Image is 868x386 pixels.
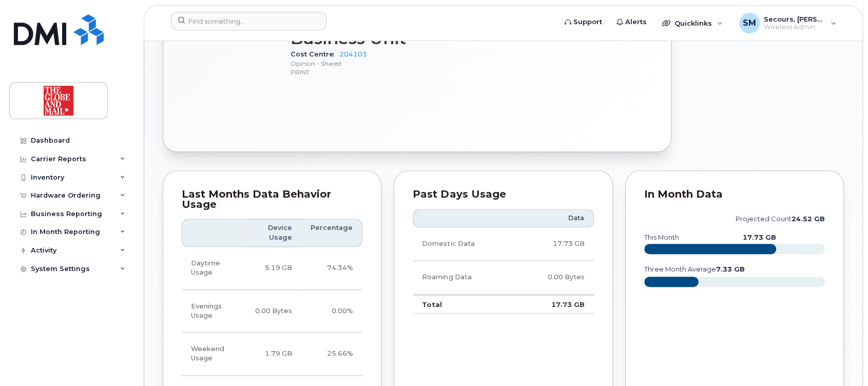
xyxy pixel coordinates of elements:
[246,219,302,247] th: Device Usage
[743,17,756,29] span: SM
[792,215,825,223] tspan: 24.52 GB
[644,189,825,200] div: In Month Data
[557,12,609,32] a: Support
[413,189,593,200] div: Past Days Usage
[413,227,514,261] td: Domestic Data
[514,227,594,261] td: 17.73 GB
[301,219,362,247] th: Percentage
[182,290,362,333] tr: Weekdays from 6:00pm to 8:00am
[644,234,679,241] text: this month
[171,12,326,30] input: Find something...
[413,295,514,314] td: Total
[625,17,647,27] span: Alerts
[182,189,362,209] div: Last Months Data Behavior Usage
[339,50,367,58] a: 204103
[182,333,246,376] td: Weekend Usage
[291,59,456,68] p: Opinion - Shared
[674,19,712,27] span: Quicklinks
[301,290,362,333] td: 0.00%
[764,15,825,23] span: Secours, [PERSON_NAME]
[514,261,594,294] td: 0.00 Bytes
[764,23,825,31] span: Wireless Admin
[301,247,362,290] td: 74.34%
[736,215,825,223] text: projected count
[182,247,246,290] td: Daytime Usage
[246,333,302,376] td: 1.79 GB
[246,247,302,290] td: 5.19 GB
[291,29,456,48] h3: Business Unit
[182,333,362,376] tr: Friday from 6:00pm to Monday 8:00am
[182,290,246,333] td: Evenings Usage
[301,333,362,376] td: 25.66%
[716,265,745,273] tspan: 7.33 GB
[732,13,843,33] div: Secours, Marc
[291,68,456,76] p: PRINT
[655,13,730,33] div: Quicklinks
[514,209,594,227] th: Data
[743,234,776,241] text: 17.73 GB
[644,265,745,273] text: three month average
[573,17,602,27] span: Support
[291,50,339,58] span: Cost Centre
[514,295,594,314] td: 17.73 GB
[609,12,654,32] a: Alerts
[246,290,302,333] td: 0.00 Bytes
[413,261,514,294] td: Roaming Data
